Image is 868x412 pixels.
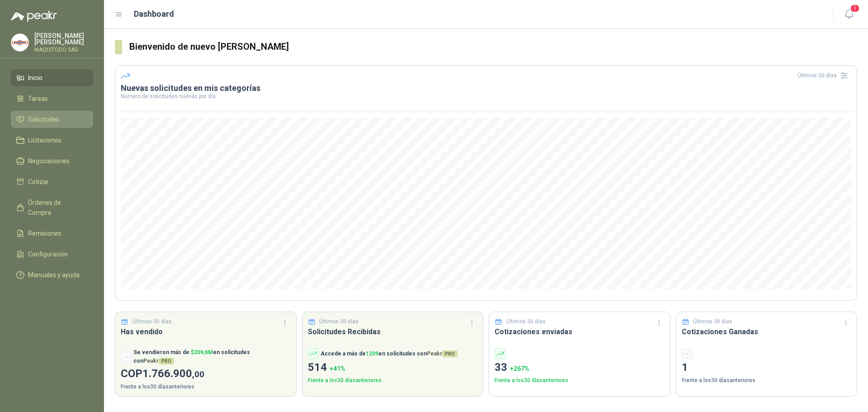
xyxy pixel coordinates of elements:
[319,317,359,326] p: Últimos 30 días
[495,376,665,385] p: Frente a los 30 días anteriores
[28,73,42,83] span: Inicio
[330,365,345,372] span: + 41 %
[510,365,529,372] span: + 267 %
[121,326,291,337] h3: Has vendido
[321,350,458,358] p: Accede a más de en solicitudes con
[159,358,174,365] span: PRO
[850,4,860,13] span: 1
[682,359,852,376] p: 1
[11,90,93,107] a: Tareas
[129,40,857,54] h3: Bienvenido de nuevo [PERSON_NAME]
[28,135,61,145] span: Licitaciones
[11,111,93,128] a: Solicitudes
[121,351,132,362] div: -
[143,358,174,364] span: Peakr
[191,349,213,355] span: $ 209,6M
[427,350,458,357] span: Peakr
[693,317,732,326] p: Últimos 30 días
[682,376,852,385] p: Frente a los 30 días anteriores
[134,8,174,20] h1: Dashboard
[495,359,665,376] p: 33
[34,33,93,45] p: [PERSON_NAME] [PERSON_NAME]
[28,249,68,259] span: Configuración
[308,359,478,376] p: 514
[121,83,851,94] h3: Nuevas solicitudes en mis categorías
[121,365,291,383] p: COP
[308,326,478,337] h3: Solicitudes Recibidas
[11,194,93,221] a: Órdenes de Compra
[28,94,48,104] span: Tareas
[11,132,93,149] a: Licitaciones
[11,246,93,263] a: Configuración
[121,383,291,391] p: Frente a los 30 días anteriores
[506,317,546,326] p: Últimos 30 días
[133,348,291,365] p: Se vendieron más de en solicitudes con
[11,69,93,86] a: Inicio
[442,350,458,357] span: PRO
[28,228,61,238] span: Remisiones
[682,348,693,359] div: -
[366,350,378,357] span: 1209
[28,198,85,218] span: Órdenes de Compra
[28,156,70,166] span: Negociaciones
[11,173,93,190] a: Cotizar
[121,94,851,99] p: Número de solicitudes nuevas por día
[28,270,80,280] span: Manuales y ayuda
[28,177,49,187] span: Cotizar
[495,326,665,337] h3: Cotizaciones enviadas
[192,369,204,379] span: ,00
[797,68,851,83] div: Últimos 30 días
[11,152,93,170] a: Negociaciones
[11,225,93,242] a: Remisiones
[34,47,93,52] p: MAQUITODO SAS
[132,317,172,326] p: Últimos 30 días
[11,11,57,22] img: Logo peakr
[308,376,478,385] p: Frente a los 30 días anteriores
[28,114,59,124] span: Solicitudes
[841,6,857,23] button: 1
[682,326,852,337] h3: Cotizaciones Ganadas
[11,266,93,284] a: Manuales y ayuda
[11,34,28,51] img: Company Logo
[142,367,204,380] span: 1.766.900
